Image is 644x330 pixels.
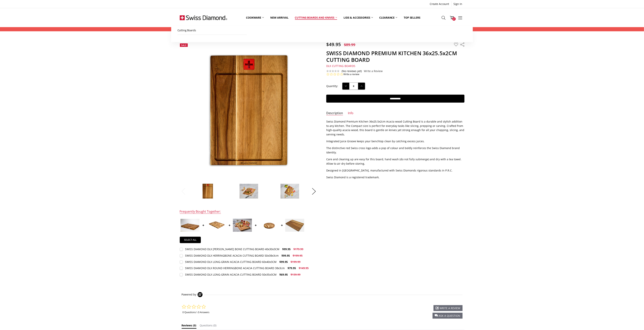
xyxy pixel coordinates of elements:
[239,184,258,199] img: SWISS DIAMOND PREMIUM KITCHEN 36x25.5x2CM CUTTING BOARD
[448,13,456,22] a: 2
[326,139,464,143] p: Integrated Juice Groove keeps your benchtop clean by catching excess juices.
[181,44,187,47] span: Sale
[293,254,303,257] span: $199.95
[200,324,213,327] span: Questions
[326,146,464,155] p: The distinctive red Swiss cross logo adds a pop of colour and boldly reinforces the Swiss Diamond...
[207,219,226,232] img: SWISS DIAMOND DLX HERRINGBONE ACACIA CUTTING BOARD 50x38x3cm
[343,73,359,76] a: Write a review
[326,111,343,115] a: Description
[180,8,227,27] img: Free Shipping On Every Order
[428,1,451,7] a: Create Account
[326,157,464,166] p: Care and cleaning up are easy for this board, hand wash (do not fully submerge) and dry with a te...
[180,186,187,197] button: Previous
[185,260,277,264] div: SWISS DIAMOND DLX LONG-GRAIN ACACIA CUTTING BOARD 60x40x3CM
[281,254,290,257] span: $99.95
[326,50,464,63] h1: SWISS DIAMOND PREMIUM KITCHEN 36x25.5x2CM CUTTING BOARD
[267,9,292,26] a: New arrival
[185,266,285,270] div: SWISS DIAMOND DLX ROUND HERRINGBONE ACACIA CUTTING BOARD 38x3cm
[310,186,318,197] button: Next
[344,42,355,47] span: $89.99
[326,168,464,173] p: Designed in [GEOGRAPHIC_DATA], manufactured with Swiss Diamonds rigorous standards in P.R.C.
[180,237,201,243] a: Select all
[181,219,199,232] img: SWISS DIAMOND DLX HERRING BONE CUTTING BOARD 40x30x3CM
[259,219,278,232] img: SWISS DIAMOND DLX ROUND HERRINGBONE ACACIA CUTTING BOARD 38x3cm
[292,9,341,26] a: Cutting boards and knives
[433,313,463,319] div: ask a question
[288,266,296,270] span: $79.95
[326,84,338,88] label: Quantity:
[326,175,464,179] p: Swiss Diamond is a registered trademark.
[182,293,196,296] span: Powered by
[326,119,464,137] p: Swiss Diamond Premium Kitchen 36x25.5x2cm Acacia wood Cutting Board is a durable and stylish addi...
[400,9,423,26] a: Top Sellers
[182,324,192,327] span: Reviews
[376,9,401,26] a: Clearance
[291,273,300,276] span: $139.99
[348,111,353,115] a: Info
[200,182,215,201] img: SWISS DIAMOND PREMIUM KITCHEN 36x25.5x2CM CUTTING BOARD
[193,324,196,327] span: (0)
[282,247,291,251] span: $99.95
[364,70,383,73] a: Write a Review
[243,9,267,26] a: Cookware
[326,64,356,68] span: DLX Cutting Boards
[452,1,464,7] a: Sign In
[185,273,277,276] div: SWISS DIAMOND DLX LONG-GRAIN ACACIA CUTTING BOARD 50x35x3CM
[279,273,288,276] span: $69.95
[326,41,341,47] span: $49.95
[185,254,279,257] div: SWISS DIAMOND DLX HERRINGBONE ACACIA CUTTING BOARD 50x38x3cm
[342,70,362,73] span: (No reviews yet)
[452,17,456,21] span: 2
[185,247,279,251] div: SWISS DIAMOND DLX [PERSON_NAME] BONE CUTTING BOARD 40x30x3CM
[291,260,300,264] span: $199.99
[280,184,299,199] img: SWISS DIAMOND PREMIUM KITCHEN 36x25.5x2CM CUTTING BOARD
[285,219,304,232] img: SWISS DIAMOND DLX LONG-GRAIN ACACIA CUTTING BOARD 50x35x3CM
[340,9,376,26] a: Lids & Accessories
[439,314,460,317] span: ask a question
[299,266,309,270] span: $149.95
[183,310,210,314] a: 0 Questions \ 0 Answers
[233,219,252,232] img: SWISS DIAMOND DLX LONG-GRAIN ACACIA CUTTING BOARD 60x40x3CM
[293,247,303,251] span: $179.99
[440,306,460,310] span: write a review
[279,260,288,264] span: $99.95
[434,305,463,311] div: write a review
[180,210,221,214] div: Frequently Bought Together:
[214,324,217,327] span: (0)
